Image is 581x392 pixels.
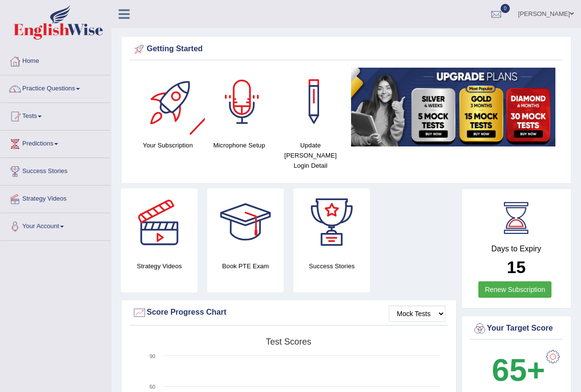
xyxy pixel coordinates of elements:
h4: Success Stories [293,261,370,271]
h4: Update [PERSON_NAME] Login Detail [280,140,341,171]
div: Your Target Score [473,321,561,336]
tspan: Test scores [266,337,311,347]
a: Predictions [0,131,111,155]
span: 0 [501,4,510,13]
a: Practice Questions [0,75,111,100]
a: Strategy Videos [0,186,111,210]
text: 60 [150,384,155,390]
div: Getting Started [132,42,560,57]
a: Tests [0,103,111,127]
a: Renew Subscription [478,281,551,298]
h4: Your Subscription [137,140,199,150]
b: 15 [507,258,526,276]
a: Success Stories [0,158,111,182]
a: Your Account [0,213,111,237]
div: Score Progress Chart [132,305,445,320]
h4: Book PTE Exam [207,261,284,271]
text: 90 [150,353,155,359]
a: Home [0,48,111,72]
img: small5.jpg [351,68,555,146]
h4: Days to Expiry [473,245,561,253]
h4: Strategy Videos [121,261,198,271]
b: 65+ [492,352,545,388]
h4: Microphone Setup [208,140,270,150]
